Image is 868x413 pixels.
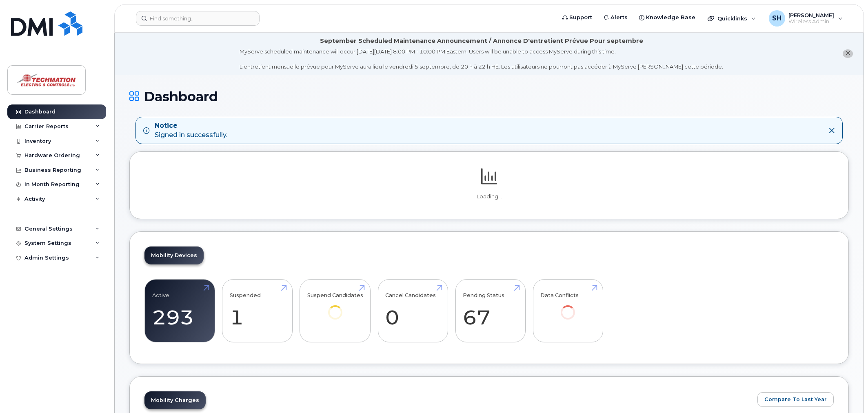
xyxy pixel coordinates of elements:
div: Signed in successfully. [155,121,227,140]
span: Compare To Last Year [764,395,827,403]
p: Loading... [144,193,834,200]
h1: Dashboard [129,89,849,104]
button: Compare To Last Year [757,392,834,407]
a: Pending Status 67 [463,284,518,338]
a: Active 293 [152,284,207,338]
strong: Notice [155,121,227,131]
a: Mobility Devices [144,246,204,264]
a: Suspend Candidates [307,284,363,331]
a: Cancel Candidates 0 [385,284,440,338]
div: MyServe scheduled maintenance will occur [DATE][DATE] 8:00 PM - 10:00 PM Eastern. Users will be u... [240,48,723,71]
a: Mobility Charges [144,391,206,409]
a: Suspended 1 [230,284,285,338]
a: Data Conflicts [540,284,595,331]
button: close notification [843,49,853,58]
div: September Scheduled Maintenance Announcement / Annonce D'entretient Prévue Pour septembre [320,37,643,45]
